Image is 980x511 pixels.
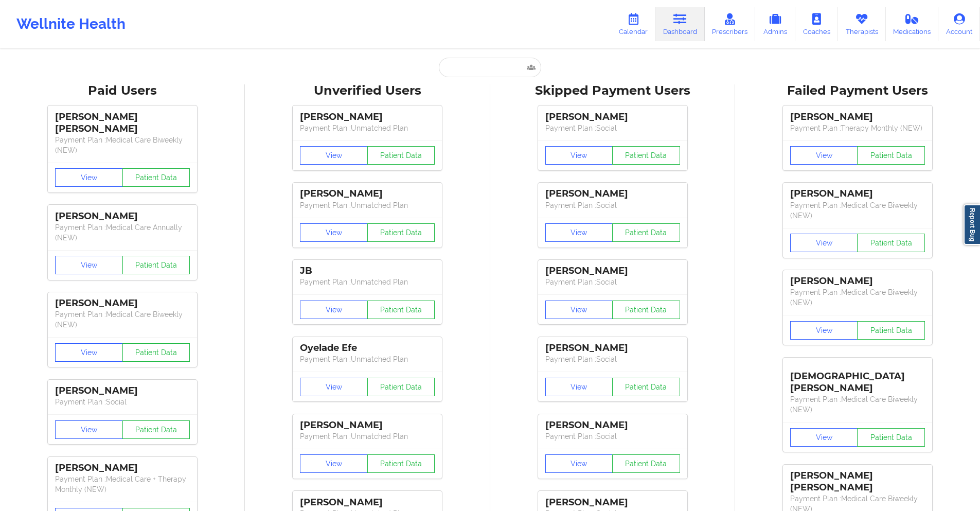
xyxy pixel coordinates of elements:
[7,83,238,99] div: Paid Users
[300,342,435,354] div: Oyelade Efe
[545,301,613,319] button: View
[122,168,190,187] button: Patient Data
[857,146,925,165] button: Patient Data
[857,321,925,340] button: Patient Data
[612,378,680,396] button: Patient Data
[55,297,190,309] div: [PERSON_NAME]
[790,111,925,123] div: [PERSON_NAME]
[790,287,925,308] p: Payment Plan : Medical Care Biweekly (NEW)
[886,7,939,41] a: Medications
[55,135,190,155] p: Payment Plan : Medical Care Biweekly (NEW)
[300,497,435,508] div: [PERSON_NAME]
[755,7,795,41] a: Admins
[790,275,925,287] div: [PERSON_NAME]
[367,301,435,319] button: Patient Data
[300,146,368,165] button: View
[612,454,680,473] button: Patient Data
[55,397,190,407] p: Payment Plan : Social
[655,7,705,41] a: Dashboard
[790,428,858,447] button: View
[545,200,680,210] p: Payment Plan : Social
[367,146,435,165] button: Patient Data
[545,111,680,123] div: [PERSON_NAME]
[300,265,435,277] div: JB
[742,83,973,99] div: Failed Payment Users
[55,343,123,362] button: View
[790,394,925,415] p: Payment Plan : Medical Care Biweekly (NEW)
[55,474,190,495] p: Payment Plan : Medical Care + Therapy Monthly (NEW)
[300,431,435,442] p: Payment Plan : Unmatched Plan
[612,146,680,165] button: Patient Data
[122,420,190,439] button: Patient Data
[938,7,980,41] a: Account
[55,210,190,222] div: [PERSON_NAME]
[55,111,190,135] div: [PERSON_NAME] [PERSON_NAME]
[55,168,123,187] button: View
[55,420,123,439] button: View
[300,454,368,473] button: View
[300,277,435,287] p: Payment Plan : Unmatched Plan
[545,431,680,442] p: Payment Plan : Social
[55,462,190,474] div: [PERSON_NAME]
[611,7,655,41] a: Calendar
[55,385,190,397] div: [PERSON_NAME]
[300,301,368,319] button: View
[545,342,680,354] div: [PERSON_NAME]
[300,123,435,133] p: Payment Plan : Unmatched Plan
[300,378,368,396] button: View
[367,223,435,242] button: Patient Data
[790,200,925,221] p: Payment Plan : Medical Care Biweekly (NEW)
[545,354,680,364] p: Payment Plan : Social
[545,419,680,431] div: [PERSON_NAME]
[795,7,838,41] a: Coaches
[790,321,858,340] button: View
[122,343,190,362] button: Patient Data
[545,146,613,165] button: View
[790,234,858,252] button: View
[964,204,980,245] a: Report Bug
[300,200,435,210] p: Payment Plan : Unmatched Plan
[545,454,613,473] button: View
[300,111,435,123] div: [PERSON_NAME]
[838,7,886,41] a: Therapists
[300,223,368,242] button: View
[497,83,728,99] div: Skipped Payment Users
[790,123,925,133] p: Payment Plan : Therapy Monthly (NEW)
[300,354,435,364] p: Payment Plan : Unmatched Plan
[857,428,925,447] button: Patient Data
[612,301,680,319] button: Patient Data
[300,188,435,200] div: [PERSON_NAME]
[55,222,190,243] p: Payment Plan : Medical Care Annually (NEW)
[705,7,756,41] a: Prescribers
[612,223,680,242] button: Patient Data
[55,256,123,274] button: View
[545,188,680,200] div: [PERSON_NAME]
[367,378,435,396] button: Patient Data
[545,497,680,508] div: [PERSON_NAME]
[367,454,435,473] button: Patient Data
[790,146,858,165] button: View
[545,223,613,242] button: View
[790,470,925,494] div: [PERSON_NAME] [PERSON_NAME]
[790,363,925,394] div: [DEMOGRAPHIC_DATA][PERSON_NAME]
[300,419,435,431] div: [PERSON_NAME]
[545,277,680,287] p: Payment Plan : Social
[55,309,190,330] p: Payment Plan : Medical Care Biweekly (NEW)
[545,265,680,277] div: [PERSON_NAME]
[122,256,190,274] button: Patient Data
[790,188,925,200] div: [PERSON_NAME]
[545,378,613,396] button: View
[252,83,483,99] div: Unverified Users
[857,234,925,252] button: Patient Data
[545,123,680,133] p: Payment Plan : Social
